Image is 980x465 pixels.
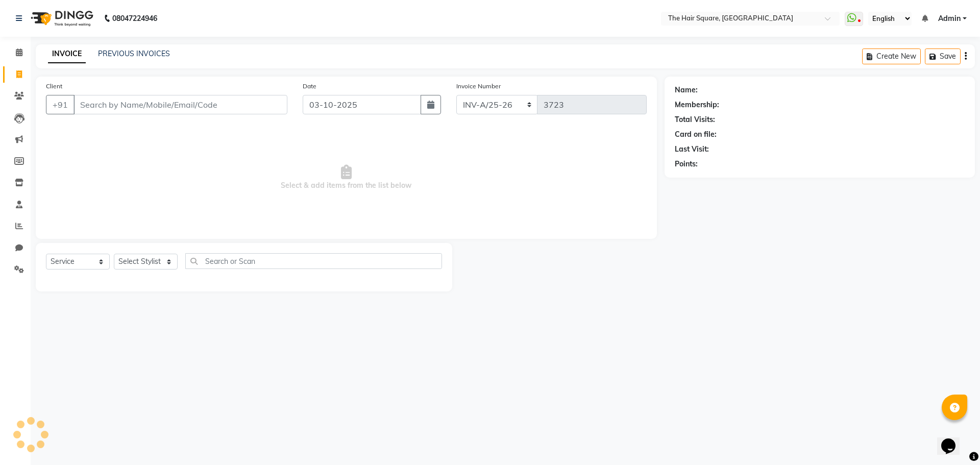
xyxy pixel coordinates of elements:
[456,82,501,91] label: Invoice Number
[46,95,75,114] button: +91
[185,253,442,269] input: Search or Scan
[675,144,709,155] div: Last Visit:
[73,95,287,114] input: Search by Name/Mobile/Email/Code
[925,48,961,64] button: Save
[675,129,717,140] div: Card on file:
[937,424,970,455] iframe: chat widget
[675,100,719,110] div: Membership:
[46,127,647,229] span: Select & add items from the list below
[48,45,86,63] a: INVOICE
[98,49,170,58] a: PREVIOUS INVOICES
[675,159,698,169] div: Points:
[26,4,96,33] img: logo
[675,114,715,125] div: Total Visits:
[112,4,157,33] b: 08047224946
[862,48,921,64] button: Create New
[675,85,698,95] div: Name:
[303,82,316,91] label: Date
[938,13,961,24] span: Admin
[46,82,62,91] label: Client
